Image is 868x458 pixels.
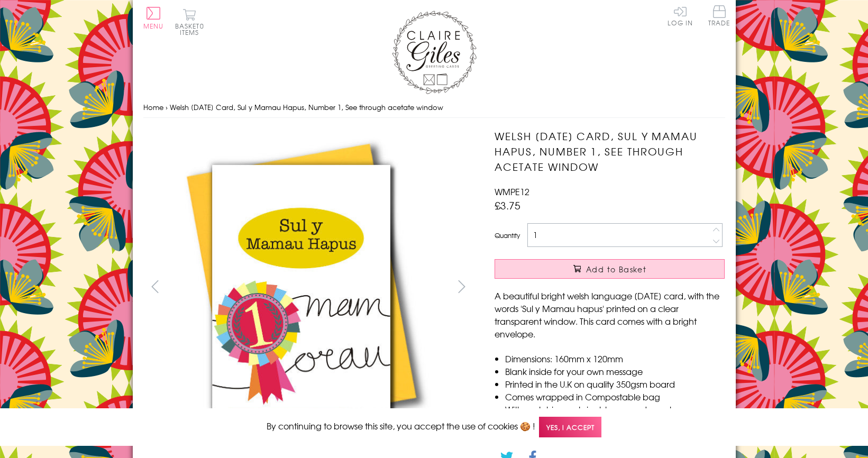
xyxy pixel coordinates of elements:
[505,365,725,378] li: Blank inside for your own message
[668,5,693,26] a: Log In
[495,129,725,174] h1: Welsh [DATE] Card, Sul y Mamau Hapus, Number 1, See through acetate window
[170,102,443,112] span: Welsh [DATE] Card, Sul y Mamau Hapus, Number 1, See through acetate window
[143,21,164,31] span: Menu
[143,97,725,118] nav: breadcrumbs
[708,5,730,26] span: Trade
[495,289,725,340] p: A beautiful bright welsh language [DATE] card, with the words 'Sul y Mamau hapus' printed on a cl...
[586,264,646,274] span: Add to Basket
[495,231,520,240] label: Quantity
[143,129,460,446] img: Welsh Mother's Day Card, Sul y Mamau Hapus, Number 1, See through acetate window
[166,102,168,112] span: ›
[539,417,601,437] span: Yes, I accept
[505,403,725,416] li: With matching sustainable sourced envelope
[505,352,725,365] li: Dimensions: 160mm x 120mm
[505,390,725,403] li: Comes wrapped in Compostable bag
[708,5,730,28] a: Trade
[495,259,725,279] button: Add to Basket
[180,21,204,37] span: 0 items
[392,11,477,94] img: Claire Giles Greetings Cards
[495,198,520,213] span: £3.75
[495,185,529,198] span: WMPE12
[473,129,791,446] img: Welsh Mother's Day Card, Sul y Mamau Hapus, Number 1, See through acetate window
[143,7,164,29] button: Menu
[143,274,167,298] button: prev
[175,8,204,35] button: Basket0 items
[450,274,473,298] button: next
[143,102,163,112] a: Home
[505,378,725,390] li: Printed in the U.K on quality 350gsm board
